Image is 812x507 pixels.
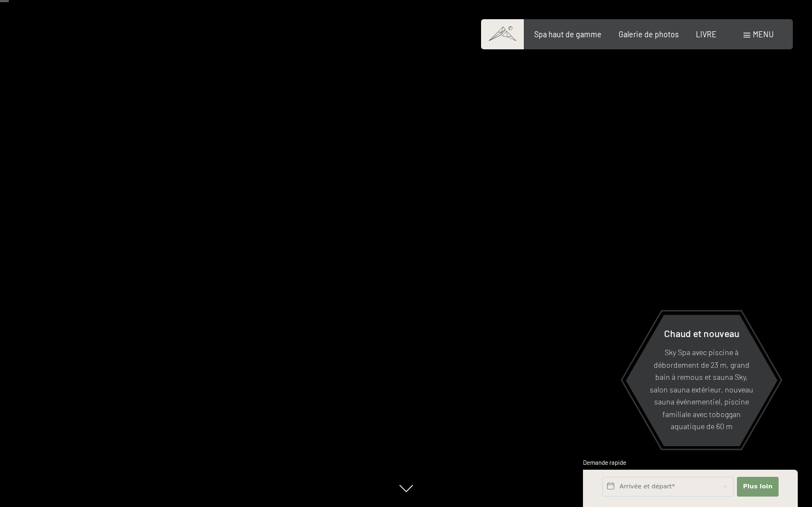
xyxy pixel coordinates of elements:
[664,327,739,339] font: Chaud et nouveau
[737,477,779,497] button: Plus loin
[696,30,717,39] a: LIVRE
[619,30,679,39] a: Galerie de photos
[534,30,602,39] a: Spa haut de gamme
[743,483,773,490] font: Plus loin
[625,314,778,447] a: Chaud et nouveau Sky Spa avec piscine à débordement de 23 m, grand bain à remous et sauna Sky, sa...
[583,459,626,466] font: Demande rapide
[650,348,753,431] font: Sky Spa avec piscine à débordement de 23 m, grand bain à remous et sauna Sky, salon sauna extérie...
[753,30,774,39] font: menu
